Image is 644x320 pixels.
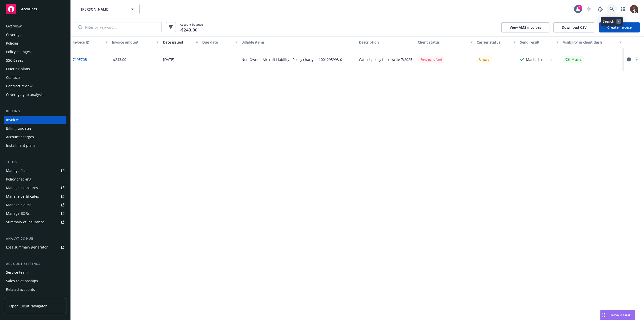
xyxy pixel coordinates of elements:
a: Manage BORs [4,209,66,218]
a: Summary of insurance [4,218,66,226]
div: Drag to move [600,310,607,320]
div: Visibility in client dash [563,40,616,45]
div: Visible [566,57,581,62]
button: Send result [518,36,561,48]
button: Carrier status [475,36,518,48]
button: Billable items [239,36,357,48]
a: Quoting plans [4,65,66,73]
button: Nova Assist [600,310,635,320]
div: Due date [202,40,232,45]
a: Manage certificates [4,192,66,200]
div: Manage certificates [6,192,39,200]
button: Download CSV [553,22,595,32]
a: Loss summary generator [4,243,66,251]
a: Billing updates [4,124,66,132]
div: Coverage gap analysis [6,91,44,99]
div: Analytics hub [4,236,66,241]
div: Non Owned Aircraft Liability - Policy change - 1001295993-01 [242,57,344,62]
div: Manage files [6,167,27,175]
span: Accounts [21,7,37,11]
div: Loss summary generator [6,243,48,251]
svg: Search [78,25,82,29]
div: [DATE] [163,57,174,62]
a: Contract review [4,82,66,90]
div: Date issued [163,40,193,45]
span: Account balance [180,22,203,32]
a: Report a Bug [595,4,605,14]
div: Cancel policy for rewrite 7/2025 [359,57,412,62]
span: Open Client Navigator [9,303,47,309]
a: Invoices [4,116,66,124]
div: - [202,57,204,62]
div: Invoice ID [73,40,102,45]
div: Tools [4,160,66,165]
div: Send result [520,40,554,45]
a: Search [607,4,617,14]
div: Installment plans [6,141,35,150]
a: Manage exposures [4,184,66,192]
div: Manage BORs [6,209,30,218]
div: Related accounts [6,286,35,294]
div: -$243.00 [112,57,126,62]
div: SSC Cases [6,56,23,64]
div: Unpaid [477,56,492,63]
div: Carrier status [477,40,510,45]
div: Billing [4,109,66,114]
img: photo [630,5,638,13]
input: Filter by keyword... [82,22,162,32]
button: Invoice amount [110,36,161,48]
a: Related accounts [4,286,66,294]
div: Manage claims [6,201,31,209]
button: Client status [416,36,475,48]
a: Installment plans [4,141,66,150]
button: Invoice ID [71,36,110,48]
span: -$243.00 [180,27,197,33]
a: Accounts [4,2,66,16]
a: Policies [4,39,66,47]
div: 1 [578,5,582,10]
div: Account charges [6,133,34,141]
a: SSC Cases [4,56,66,64]
button: Date issued [161,36,200,48]
div: Service team [6,268,28,276]
div: Billing updates [6,124,31,132]
div: Billable items [242,40,355,45]
div: Invoice amount [112,40,153,45]
span: Nova Assist [611,313,631,317]
button: Description [357,36,416,48]
a: Coverage gap analysis [4,91,66,99]
div: Contract review [6,82,32,90]
a: Create Invoice [599,22,640,32]
div: Coverage [6,31,22,39]
span: [PERSON_NAME] [81,7,125,12]
div: Sales relationships [6,277,38,285]
div: Quoting plans [6,65,30,73]
div: Account settings [4,261,66,266]
div: Overview [6,22,22,30]
div: Manage exposures [6,184,38,192]
div: Pending refund [418,56,444,63]
button: Visibility in client dash [561,36,624,48]
a: Service team [4,268,66,276]
a: Account charges [4,133,66,141]
a: Start snowing [584,4,594,14]
a: Switch app [618,4,628,14]
div: Contacts [6,74,21,82]
div: Policy changes [6,48,31,56]
div: Marked as sent [526,57,552,62]
a: Coverage [4,31,66,39]
div: Policies [6,39,19,47]
div: Client status [418,40,467,45]
a: Sales relationships [4,277,66,285]
div: Invoices [6,116,20,124]
a: 719E70B1 [73,57,89,62]
div: Policy checking [6,175,31,183]
button: [PERSON_NAME] [77,4,140,14]
button: Due date [200,36,239,48]
a: Manage files [4,167,66,175]
div: Description [359,40,414,45]
a: Policy checking [4,175,66,183]
a: Manage claims [4,201,66,209]
a: Overview [4,22,66,30]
